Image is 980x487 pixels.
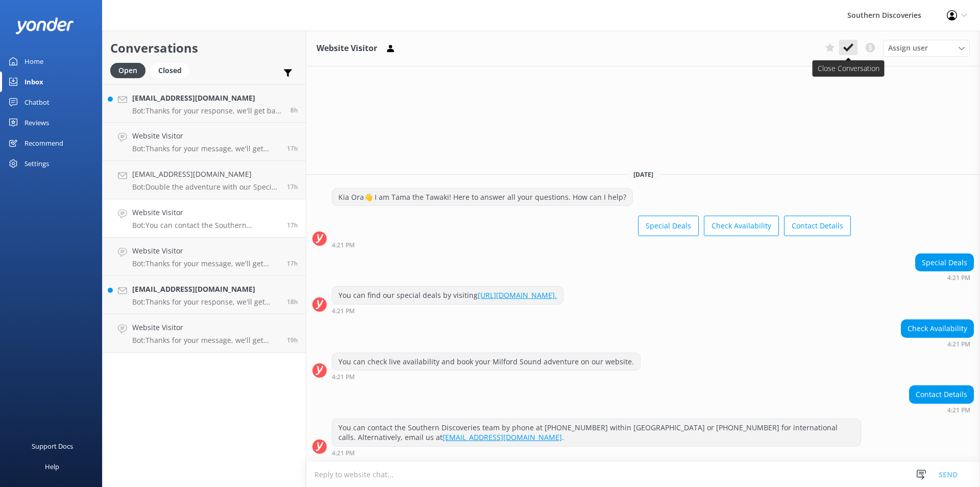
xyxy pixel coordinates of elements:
[24,112,49,133] div: Reviews
[704,216,779,236] button: Check Availability
[332,373,641,380] div: Oct 05 2025 04:21pm (UTC +13:00) Pacific/Auckland
[287,221,298,229] span: Oct 05 2025 04:21pm (UTC +13:00) Pacific/Auckland
[332,449,861,456] div: Oct 05 2025 04:21pm (UTC +13:00) Pacific/Auckland
[883,40,970,56] div: Assign User
[132,169,279,180] h4: [EMAIL_ADDRESS][DOMAIN_NAME]
[332,307,563,314] div: Oct 05 2025 04:21pm (UTC +13:00) Pacific/Auckland
[915,274,974,281] div: Oct 05 2025 04:21pm (UTC +13:00) Pacific/Auckland
[332,419,861,446] div: You can contact the Southern Discoveries team by phone at [PHONE_NUMBER] within [GEOGRAPHIC_DATA]...
[287,336,298,344] span: Oct 05 2025 02:58pm (UTC +13:00) Pacific/Auckland
[901,340,974,347] div: Oct 05 2025 04:21pm (UTC +13:00) Pacific/Auckland
[24,72,43,92] div: Inbox
[24,133,63,153] div: Recommend
[627,170,659,179] span: [DATE]
[947,275,970,281] strong: 4:21 PM
[910,386,973,403] div: Contact Details
[103,199,306,238] a: Website VisitorBot:You can contact the Southern Discoveries team by phone at [PHONE_NUMBER] withi...
[132,92,283,104] h4: [EMAIL_ADDRESS][DOMAIN_NAME]
[151,64,194,76] a: Closed
[290,106,298,114] span: Oct 06 2025 01:37am (UTC +13:00) Pacific/Auckland
[132,297,279,307] p: Bot: Thanks for your response, we'll get back to you as soon as we can during opening hours.
[15,17,74,34] img: yonder-white-logo.png
[332,242,355,248] strong: 4:21 PM
[287,297,298,306] span: Oct 05 2025 03:42pm (UTC +13:00) Pacific/Auckland
[151,63,189,78] div: Closed
[132,182,279,192] p: Bot: Double the adventure with our Special Deals! Visit [URL][DOMAIN_NAME].
[287,259,298,268] span: Oct 05 2025 04:18pm (UTC +13:00) Pacific/Auckland
[316,42,377,55] h3: Website Visitor
[132,144,279,153] p: Bot: Thanks for your message, we'll get back to you as soon as we can. You're also welcome to kee...
[24,153,49,174] div: Settings
[287,144,298,153] span: Oct 05 2025 04:51pm (UTC +13:00) Pacific/Auckland
[103,314,306,353] a: Website VisitorBot:Thanks for your message, we'll get back to you as soon as we can. You're also ...
[638,216,699,236] button: Special Deals
[103,84,306,123] a: [EMAIL_ADDRESS][DOMAIN_NAME]Bot:Thanks for your response, we'll get back to you as soon as we can...
[103,276,306,314] a: [EMAIL_ADDRESS][DOMAIN_NAME]Bot:Thanks for your response, we'll get back to you as soon as we can...
[132,259,279,268] p: Bot: Thanks for your message, we'll get back to you as soon as we can. You're also welcome to kee...
[24,51,43,72] div: Home
[332,374,355,380] strong: 4:21 PM
[132,207,279,218] h4: Website Visitor
[909,406,974,413] div: Oct 05 2025 04:21pm (UTC +13:00) Pacific/Auckland
[32,436,73,456] div: Support Docs
[332,241,851,248] div: Oct 05 2025 04:21pm (UTC +13:00) Pacific/Auckland
[287,182,298,191] span: Oct 05 2025 04:42pm (UTC +13:00) Pacific/Auckland
[947,341,970,347] strong: 4:21 PM
[45,456,59,477] div: Help
[132,284,279,295] h4: [EMAIL_ADDRESS][DOMAIN_NAME]
[132,106,283,115] p: Bot: Thanks for your response, we'll get back to you as soon as we can during opening hours.
[132,221,279,230] p: Bot: You can contact the Southern Discoveries team by phone at [PHONE_NUMBER] within [GEOGRAPHIC_...
[103,238,306,276] a: Website VisitorBot:Thanks for your message, we'll get back to you as soon as we can. You're also ...
[888,42,928,54] span: Assign user
[132,336,279,345] p: Bot: Thanks for your message, we'll get back to you as soon as we can. You're also welcome to kee...
[332,189,632,206] div: Kia Ora👋 I am Tama the Tawaki! Here to answer all your questions. How can I help?
[110,38,298,58] h2: Conversations
[103,123,306,161] a: Website VisitorBot:Thanks for your message, we'll get back to you as soon as we can. You're also ...
[103,161,306,199] a: [EMAIL_ADDRESS][DOMAIN_NAME]Bot:Double the adventure with our Special Deals! Visit [URL][DOMAIN_N...
[947,407,970,413] strong: 4:21 PM
[132,322,279,333] h4: Website Visitor
[332,353,640,370] div: You can check live availability and book your Milford Sound adventure on our website.
[478,290,557,300] a: [URL][DOMAIN_NAME].
[443,432,562,442] a: [EMAIL_ADDRESS][DOMAIN_NAME]
[332,308,355,314] strong: 4:21 PM
[784,216,851,236] button: Contact Details
[110,64,151,76] a: Open
[332,450,355,456] strong: 4:21 PM
[132,130,279,142] h4: Website Visitor
[132,245,279,257] h4: Website Visitor
[901,320,973,337] div: Check Availability
[916,254,973,271] div: Special Deals
[24,92,50,112] div: Chatbot
[110,63,145,78] div: Open
[332,287,563,304] div: You can find our special deals by visiting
